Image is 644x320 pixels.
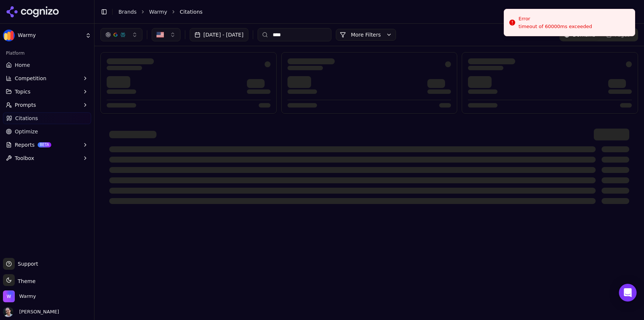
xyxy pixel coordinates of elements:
span: Theme [15,278,35,284]
button: [DATE] - [DATE] [190,28,248,41]
button: Prompts [3,99,91,111]
span: BETA [38,142,51,147]
div: timeout of 60000ms exceeded [519,23,592,30]
a: Optimize [3,126,91,137]
span: Competition [15,75,47,82]
nav: breadcrumb [118,8,623,16]
button: Topics [3,86,91,98]
span: Home [15,61,30,69]
span: Reports [15,141,35,149]
a: Brands [118,9,137,15]
a: Citations [3,112,91,124]
a: Warmy [149,8,167,16]
img: Warmy [3,30,15,41]
img: United States [156,31,164,38]
span: Prompts [15,101,36,109]
span: Optimize [15,128,38,135]
span: Warmy [19,293,36,300]
button: Open organization switcher [3,290,36,302]
button: Open user button [3,307,59,317]
button: Toolbox [3,152,91,164]
div: Platform [3,47,91,59]
img: Erol Azuz [3,307,13,317]
span: Topics [15,88,31,95]
a: Home [3,59,91,71]
div: Error [519,15,592,23]
button: More Filters [336,29,396,41]
span: Warmy [18,32,82,39]
span: [PERSON_NAME] [16,309,59,315]
div: Open Intercom Messenger [619,284,637,302]
span: Citations [180,8,203,16]
button: Competition [3,72,91,84]
img: Warmy [3,290,15,302]
span: Toolbox [15,154,34,162]
span: Support [15,260,38,268]
button: ReportsBETA [3,139,91,151]
span: Citations [15,115,38,122]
